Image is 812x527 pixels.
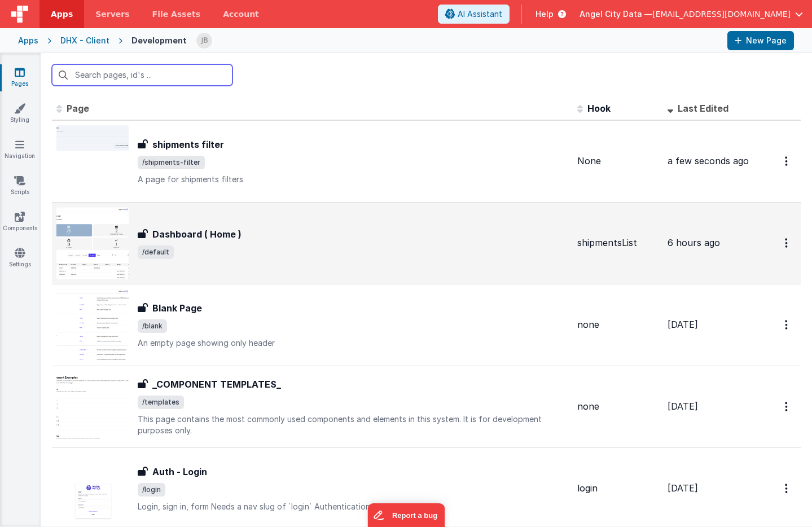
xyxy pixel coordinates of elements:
p: This page contains the most commonly used components and elements in this system. It is for devel... [138,414,568,436]
span: Angel City Data — [580,8,652,20]
h3: Auth - Login [152,465,207,478]
button: Options [778,313,796,336]
h3: Dashboard ( Home ) [152,227,242,241]
div: none [577,400,659,413]
div: None [577,155,659,168]
button: Options [778,477,796,500]
p: An empty page showing only header [138,337,568,349]
span: a few seconds ago [668,155,749,166]
button: New Page [727,31,794,50]
button: AI Assistant [438,5,510,24]
span: File Assets [152,8,201,20]
span: Last Edited [678,103,728,114]
div: DHX - Client [60,35,109,46]
span: Page [67,103,89,114]
span: Apps [51,8,73,20]
span: [DATE] [668,482,698,494]
input: Search pages, id's ... [52,64,232,86]
button: Options [778,395,796,418]
div: shipmentsList [577,236,659,249]
span: Servers [95,8,129,20]
div: login [577,482,659,495]
span: /templates [138,396,184,409]
div: Apps [18,35,38,46]
span: 6 hours ago [668,237,720,248]
button: Options [778,231,796,254]
span: Hook [587,103,611,114]
button: Options [778,150,796,173]
span: AI Assistant [458,8,502,20]
span: /blank [138,319,167,333]
span: [DATE] [668,319,698,330]
span: /login [138,483,165,497]
img: 9990944320bbc1bcb8cfbc08cd9c0949 [196,33,212,49]
p: A page for shipments filters [138,174,568,185]
iframe: Marker.io feedback button [367,503,445,527]
p: Login, sign in, form Needs a nav slug of `login` Authentication must be OFF [138,501,568,512]
div: Development [131,35,187,46]
span: Help [536,8,554,20]
h3: _COMPONENT TEMPLATES_ [152,377,281,391]
span: /default [138,245,174,259]
h3: shipments filter [152,138,224,151]
span: /shipments-filter [138,156,205,169]
span: [EMAIL_ADDRESS][DOMAIN_NAME] [652,8,791,20]
button: Angel City Data — [EMAIL_ADDRESS][DOMAIN_NAME] [580,8,803,20]
h3: Blank Page [152,301,202,315]
span: [DATE] [668,401,698,412]
div: none [577,318,659,331]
